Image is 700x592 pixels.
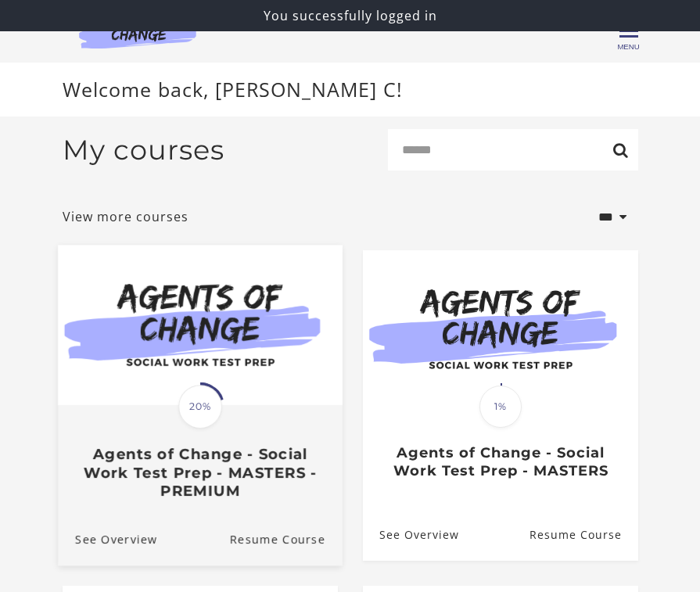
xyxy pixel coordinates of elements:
span: 1% [479,386,522,428]
h2: My courses [63,134,224,167]
span: 20% [178,386,222,429]
a: Agents of Change - Social Work Test Prep - MASTERS: See Overview [363,510,459,561]
p: You successfully logged in [6,6,694,25]
p: Welcome back, [PERSON_NAME] C! [63,75,638,105]
h3: Agents of Change - Social Work Test Prep - MASTERS [379,444,621,479]
span: Menu [617,42,639,51]
a: Agents of Change - Social Work Test Prep - MASTERS - PREMIUM: See Overview [58,513,157,565]
h3: Agents of Change - Social Work Test Prep - MASTERS - PREMIUM [75,446,325,501]
a: View more courses [63,207,188,226]
a: Agents of Change - Social Work Test Prep - MASTERS: Resume Course [529,510,637,561]
a: Agents of Change - Social Work Test Prep - MASTERS - PREMIUM: Resume Course [229,513,342,565]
